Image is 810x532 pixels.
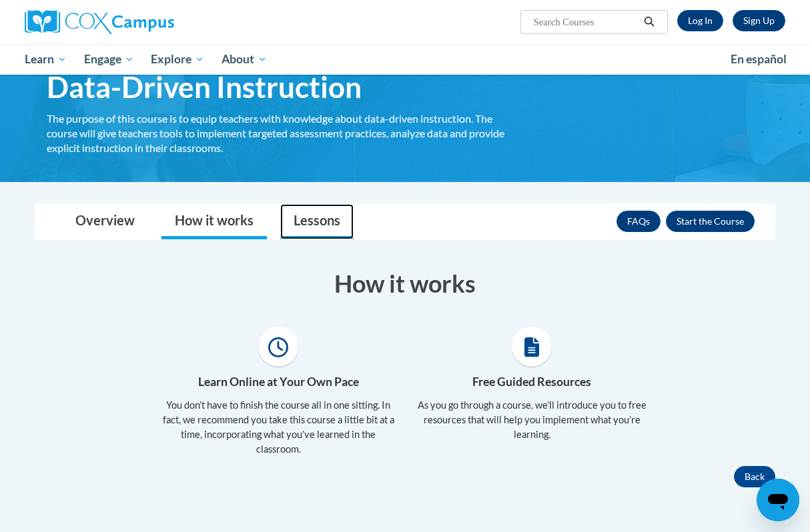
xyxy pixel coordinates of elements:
[75,44,143,75] a: Engage
[731,52,787,66] span: En español
[734,466,775,487] button: Back
[757,479,799,521] iframe: Button to launch messaging window
[15,44,795,75] div: Main menu
[617,211,661,232] a: FAQs
[639,14,659,30] button: Search
[161,204,267,239] a: How it works
[35,267,775,300] h3: How it works
[47,69,362,105] span: Data-Driven Instruction
[62,204,148,239] a: Overview
[666,211,755,232] button: Enroll
[16,44,75,75] a: Learn
[25,10,174,34] img: Cox Campus
[142,44,213,75] a: Explore
[25,51,67,67] span: Learn
[280,204,354,239] a: Lessons
[415,398,649,442] p: As you go through a course, we’ll introduce you to free resources that will help you implement wh...
[47,111,507,155] div: The purpose of this course is to equip teachers with knowledge about data-driven instruction. The...
[222,51,267,67] span: About
[677,10,723,31] a: Log In
[532,14,639,30] input: Search Courses
[733,10,785,31] a: Register
[213,44,276,75] a: About
[161,373,395,391] h4: Learn Online at Your Own Pace
[415,373,649,391] h4: Free Guided Resources
[25,10,265,34] a: Cox Campus
[84,51,134,67] span: Engage
[151,51,204,67] span: Explore
[161,398,395,457] p: You don’t have to finish the course all in one sitting. In fact, we recommend you take this cours...
[722,45,795,73] a: En español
